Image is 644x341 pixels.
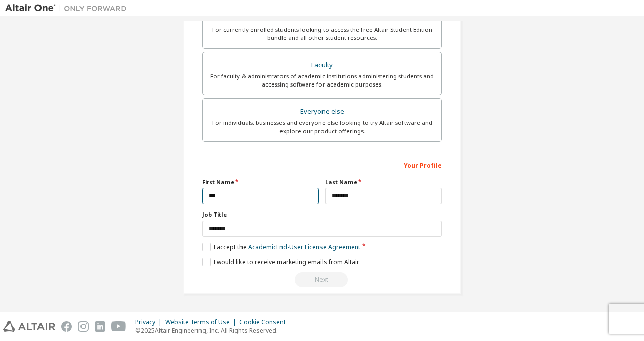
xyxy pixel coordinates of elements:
[95,321,105,332] img: linkedin.svg
[209,58,435,72] div: Faculty
[3,321,55,332] img: altair_logo.svg
[61,321,72,332] img: facebook.svg
[325,178,442,186] label: Last Name
[239,318,292,326] div: Cookie Consent
[202,272,442,287] div: You need to provide your academic email
[209,72,435,89] div: For faculty & administrators of academic institutions administering students and accessing softwa...
[202,157,442,173] div: Your Profile
[111,321,126,332] img: youtube.svg
[135,318,165,326] div: Privacy
[202,243,360,251] label: I accept the
[202,210,442,219] label: Job Title
[248,243,360,251] a: Academic End-User License Agreement
[209,105,435,119] div: Everyone else
[202,178,319,186] label: First Name
[78,321,89,332] img: instagram.svg
[5,3,132,13] img: Altair One
[202,258,359,266] label: I would like to receive marketing emails from Altair
[209,26,435,42] div: For currently enrolled students looking to access the free Altair Student Edition bundle and all ...
[209,119,435,135] div: For individuals, businesses and everyone else looking to try Altair software and explore our prod...
[135,326,292,335] p: © 2025 Altair Engineering, Inc. All Rights Reserved.
[165,318,239,326] div: Website Terms of Use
